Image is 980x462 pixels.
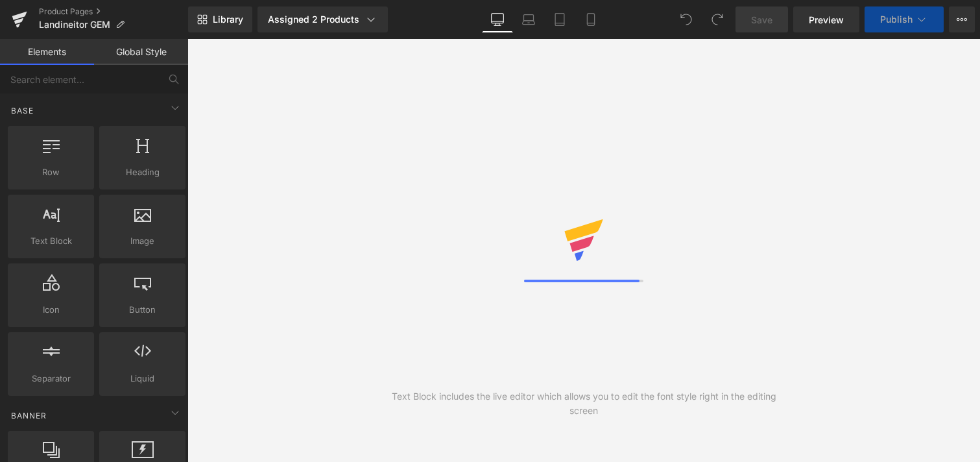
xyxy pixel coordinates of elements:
div: Assigned 2 Products [268,13,377,26]
a: Desktop [482,6,513,32]
a: Laptop [513,6,544,32]
button: More [949,6,975,32]
span: Landineitor GEM [39,19,110,30]
a: Mobile [575,6,606,32]
span: Text Block [12,234,90,248]
span: Banner [10,409,48,422]
div: Text Block includes the live editor which allows you to edit the font style right in the editing ... [386,389,782,418]
button: Publish [865,6,944,32]
a: Global Style [94,39,188,65]
span: Separator [12,372,90,385]
span: Base [10,104,35,117]
button: Undo [673,6,699,32]
button: Redo [704,6,730,32]
a: Product Pages [39,6,188,17]
span: Row [12,165,90,179]
a: Preview [793,6,859,32]
span: Preview [809,13,844,27]
span: Save [751,13,772,27]
span: Publish [880,14,913,25]
span: Liquid [103,372,182,385]
span: Heading [103,165,182,179]
span: Icon [12,303,90,317]
a: New Library [188,6,252,32]
span: Button [103,303,182,317]
a: Tablet [544,6,575,32]
span: Image [103,234,182,248]
span: Library [213,14,243,25]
